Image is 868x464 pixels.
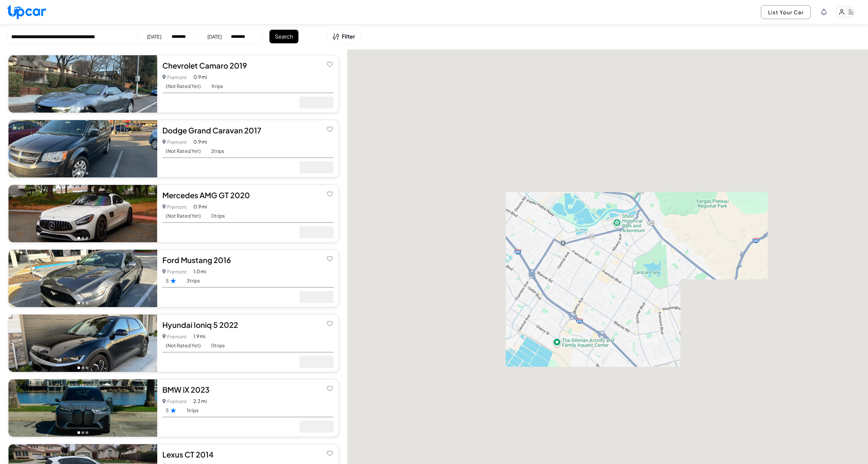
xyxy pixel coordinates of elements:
[86,107,88,110] button: Go to photo 3
[86,237,88,240] button: Go to photo 3
[9,185,157,242] img: Car Image
[193,73,207,81] span: 0.9 mi
[166,148,201,154] span: (Not Rated Yet)
[193,268,206,275] span: 1.0 mi
[187,278,200,284] span: 3 trips
[77,366,80,369] button: Go to photo 1
[207,33,222,40] div: [DATE]
[162,60,334,71] div: Chevrolet Camaro 2019
[9,55,157,113] img: Car Image
[162,332,187,341] p: Fremont
[162,255,334,265] div: Ford Mustang 2016
[82,107,84,110] button: Go to photo 2
[761,5,811,19] button: List Your Car
[162,396,187,406] p: Fremont
[342,32,355,41] span: Filter
[193,138,207,145] span: 0.9 mi
[193,397,207,405] span: 2.3 mi
[162,72,187,82] p: Fremont
[77,431,80,434] button: Go to photo 1
[77,107,80,110] button: Go to photo 1
[77,302,80,304] button: Go to photo 1
[325,59,335,69] button: Add to favorites
[193,203,207,210] span: 0.9 mi
[187,407,198,413] span: 1 trips
[166,278,176,284] span: 5
[86,302,88,304] button: Go to photo 3
[166,213,201,219] span: (Not Rated Yet)
[327,29,361,44] button: Open filters
[325,254,335,263] button: Add to favorites
[211,213,225,219] span: 0 trips
[162,202,187,212] p: Fremont
[77,172,80,175] button: Go to photo 1
[82,431,84,434] button: Go to photo 2
[162,125,334,135] div: Dodge Grand Caravan 2017
[325,448,335,458] button: Add to favorites
[162,190,334,200] div: Mercedes AMG GT 2020
[325,319,335,328] button: Add to favorites
[162,449,334,460] div: Lexus CT 2014
[162,137,187,147] p: Fremont
[77,237,80,240] button: Go to photo 1
[325,124,335,134] button: Add to favorites
[269,30,298,43] button: Search
[82,366,84,369] button: Go to photo 2
[9,379,157,437] img: Car Image
[166,343,201,348] span: (Not Rated Yet)
[7,4,46,19] img: Upcar Logo
[211,148,224,154] span: 2 trips
[193,333,205,340] span: 1.9 mi
[9,120,157,177] img: Car Image
[211,83,223,89] span: 1 trips
[86,431,88,434] button: Go to photo 3
[162,385,334,395] div: BMW iX 2023
[9,315,157,372] img: Car Image
[211,343,225,348] span: 0 trips
[162,267,187,276] p: Fremont
[82,302,84,304] button: Go to photo 2
[325,383,335,393] button: Add to favorites
[82,172,84,175] button: Go to photo 2
[86,172,88,175] button: Go to photo 3
[170,407,176,413] img: Star Rating
[82,237,84,240] button: Go to photo 2
[325,189,335,199] button: Add to favorites
[86,366,88,369] button: Go to photo 3
[9,250,157,307] img: Car Image
[170,278,176,284] img: Star Rating
[166,407,176,413] span: 5
[166,83,201,89] span: (Not Rated Yet)
[147,33,161,40] div: [DATE]
[162,320,334,330] div: Hyundai Ioniq 5 2022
